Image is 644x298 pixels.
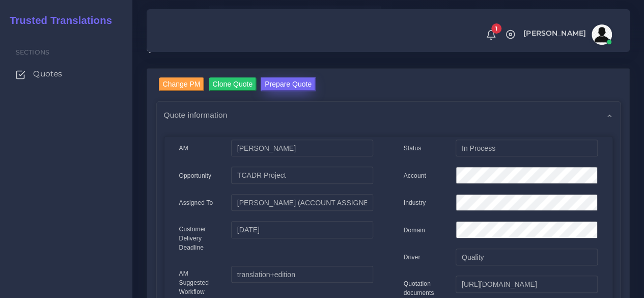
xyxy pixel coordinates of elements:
label: Domain [404,226,425,235]
a: Trusted Translations [3,12,112,29]
span: Sections [16,48,49,56]
a: Quotes [8,63,125,85]
input: pm [231,194,373,211]
label: Driver [404,253,421,262]
label: Assigned To [179,198,213,207]
span: 1 [491,23,501,34]
img: avatar [592,24,612,45]
button: Prepare Quote [261,77,316,91]
span: Quote information [164,109,228,121]
label: Customer Delivery Deadline [179,225,216,252]
label: Industry [404,198,426,207]
a: Prepare Quote [261,77,316,94]
label: Status [404,144,422,153]
a: 1 [482,29,500,40]
label: Opportunity [179,171,212,180]
label: Account [404,171,426,180]
a: [PERSON_NAME]avatar [518,24,615,45]
input: Change PM [159,77,205,91]
input: Clone Quote [209,77,257,91]
span: [PERSON_NAME] [523,30,586,37]
h2: Trusted Translations [3,14,112,26]
span: Quotes [33,68,62,79]
label: AM [179,144,188,153]
label: AM Suggested Workflow [179,269,216,296]
div: Quote information [157,102,620,128]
